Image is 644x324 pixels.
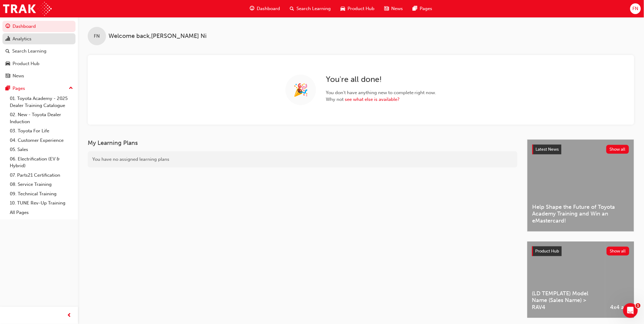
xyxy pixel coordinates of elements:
[2,70,75,82] a: News
[7,154,75,171] a: 06. Electrification (EV & Hybrid)
[532,246,629,256] a: Product HubShow all
[536,147,559,152] span: Latest News
[7,136,75,145] a: 04. Customer Experience
[7,126,75,136] a: 03. Toyota For Life
[285,2,336,15] a: search-iconSearch Learning
[7,198,75,208] a: 10. TUNE Rev-Up Training
[245,2,285,15] a: guage-iconDashboard
[384,5,389,13] span: news-icon
[527,241,605,318] a: (LD TEMPLATE) Model Name (Sales Name) > RAV4
[13,72,24,79] div: News
[630,3,641,14] button: FN
[379,2,408,15] a: news-iconNews
[296,5,331,12] span: Search Learning
[69,84,73,92] span: up-icon
[336,2,379,15] a: car-iconProduct Hub
[2,58,75,69] a: Product Hub
[13,35,31,42] div: Analytics
[607,247,630,256] button: Show all
[94,33,100,40] span: FN
[293,87,308,94] span: 🎉
[7,208,75,217] a: All Pages
[12,48,46,55] div: Search Learning
[7,145,75,154] a: 05. Sales
[7,180,75,189] a: 08. Service Training
[535,249,559,254] span: Product Hub
[2,20,75,83] button: DashboardAnalyticsSearch LearningProduct HubNews
[340,5,345,13] span: car-icon
[345,97,399,102] a: see what else is available?
[88,151,517,168] div: You have no assigned learning plans
[348,5,374,12] span: Product Hub
[326,75,436,84] h2: You're all done!
[13,85,25,92] div: Pages
[7,94,75,110] a: 01. Toyota Academy - 2025 Dealer Training Catalogue
[408,2,437,15] a: pages-iconPages
[2,83,75,94] button: Pages
[606,145,629,154] button: Show all
[326,96,436,103] span: Why not
[13,60,39,67] div: Product Hub
[6,86,10,91] span: pages-icon
[7,189,75,199] a: 09. Technical Training
[532,145,629,154] a: Latest NewsShow all
[2,21,75,32] a: Dashboard
[326,89,436,96] span: You don't have anything new to complete right now.
[67,312,72,319] span: prev-icon
[2,33,75,45] a: Analytics
[532,204,629,224] span: Help Shape the Future of Toyota Academy Training and Win an eMastercard!
[257,5,280,12] span: Dashboard
[623,303,638,318] iframe: Intercom live chat
[88,139,517,146] h3: My Learning Plans
[109,33,207,40] span: Welcome back , [PERSON_NAME] Ni
[527,139,634,232] a: Latest NewsShow allHelp Shape the Future of Toyota Academy Training and Win an eMastercard!
[6,61,10,67] span: car-icon
[391,5,403,12] span: News
[250,5,254,13] span: guage-icon
[2,46,75,57] a: Search Learning
[636,303,641,308] span: 1
[3,2,52,16] img: Trak
[7,110,75,126] a: 02. New - Toyota Dealer Induction
[532,290,600,311] span: (LD TEMPLATE) Model Name (Sales Name) > RAV4
[290,5,294,13] span: search-icon
[6,49,10,54] span: search-icon
[6,24,10,29] span: guage-icon
[633,5,638,12] span: FN
[413,5,417,13] span: pages-icon
[7,171,75,180] a: 07. Parts21 Certification
[6,73,10,79] span: news-icon
[420,5,432,12] span: Pages
[6,36,10,42] span: chart-icon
